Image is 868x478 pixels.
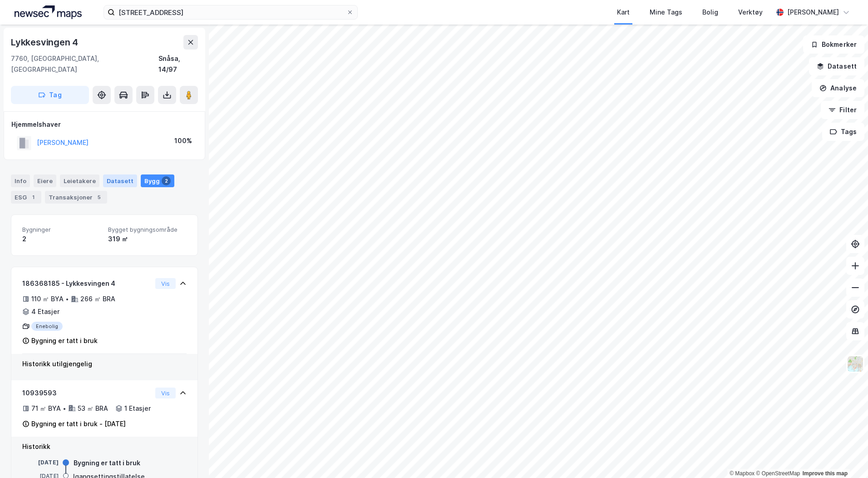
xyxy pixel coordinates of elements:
[15,5,82,19] img: logo.a4113a55bc3d86da70a041830d287a7e.svg
[803,35,864,54] button: Bokmerker
[78,403,108,414] div: 53 ㎡ BRA
[821,101,864,119] button: Filter
[124,403,151,414] div: 1 Etasjer
[22,441,187,452] div: Historikk
[11,53,158,75] div: 7760, [GEOGRAPHIC_DATA], [GEOGRAPHIC_DATA]
[809,57,864,75] button: Datasett
[31,335,98,346] div: Bygning er tatt i bruk
[11,35,80,50] div: Lykkesvingen 4
[617,7,630,18] div: Kart
[155,278,176,289] button: Vis
[31,403,61,414] div: 71 ㎡ BYA
[11,191,41,204] div: ESG
[22,278,152,289] div: 186368185 - Lykkesvingen 4
[650,7,682,18] div: Mine Tags
[65,295,69,303] div: •
[31,418,126,429] div: Bygning er tatt i bruk - [DATE]
[108,226,187,234] span: Bygget bygningsområde
[11,86,89,104] button: Tag
[60,174,99,187] div: Leietakere
[74,458,140,468] div: Bygning er tatt i bruk
[822,123,864,141] button: Tags
[812,79,864,97] button: Analyse
[34,174,56,187] div: Eiere
[94,193,104,202] div: 5
[31,306,59,317] div: 4 Etasjer
[155,388,176,398] button: Vis
[174,135,192,146] div: 100%
[22,234,101,244] div: 2
[22,388,152,398] div: 10939593
[141,174,174,187] div: Bygg
[22,226,101,234] span: Bygninger
[22,358,187,369] div: Historikk utilgjengelig
[730,470,755,477] a: Mapbox
[115,5,346,19] input: Søk på adresse, matrikkel, gårdeiere, leietakere eller personer
[80,294,115,304] div: 266 ㎡ BRA
[756,470,800,477] a: OpenStreetMap
[158,53,198,75] div: Snåsa, 14/97
[31,294,64,304] div: 110 ㎡ BYA
[162,176,171,185] div: 2
[803,470,848,477] a: Improve this map
[45,191,107,204] div: Transaksjoner
[29,193,38,202] div: 1
[787,7,839,18] div: [PERSON_NAME]
[11,174,30,187] div: Info
[702,7,718,18] div: Bolig
[63,405,66,412] div: •
[22,458,59,467] div: [DATE]
[823,434,868,478] iframe: Chat Widget
[738,7,763,18] div: Verktøy
[11,119,197,130] div: Hjemmelshaver
[823,434,868,478] div: Kontrollprogram for chat
[108,234,187,244] div: 319 ㎡
[103,174,137,187] div: Datasett
[847,355,864,373] img: Z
